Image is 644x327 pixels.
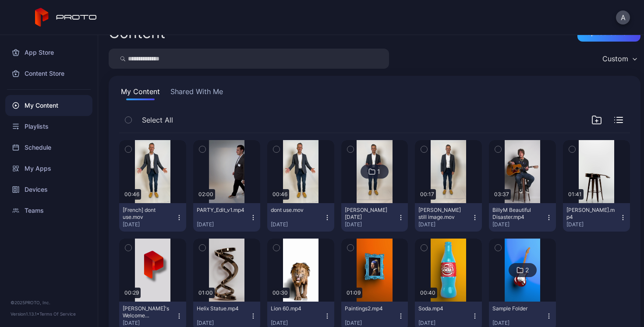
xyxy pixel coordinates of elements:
a: Content Store [5,63,92,84]
a: Teams [5,200,92,221]
a: My Content [5,95,92,116]
div: [DATE] [566,221,619,228]
button: [PERSON_NAME] [DATE][DATE] [341,203,408,232]
a: My Apps [5,158,92,179]
div: David's Welcome Video.mp4 [123,305,171,319]
div: 1 [377,168,380,176]
div: Paintings2.mp4 [345,305,393,312]
div: Custom [602,54,628,63]
a: Schedule [5,137,92,158]
div: [DATE] [197,221,250,228]
div: [DATE] [197,320,250,327]
button: [PERSON_NAME] still image.mov[DATE] [415,203,482,232]
div: [DATE] [123,221,176,228]
div: [DATE] [345,221,398,228]
button: [PERSON_NAME].mp4[DATE] [563,203,630,232]
div: Content [109,25,165,40]
div: [DATE] [492,320,545,327]
div: [French] dont use.mov [123,207,171,221]
div: [DATE] [418,320,471,327]
a: App Store [5,42,92,63]
div: Lion 60.mp4 [271,305,319,312]
div: [DATE] [345,320,398,327]
button: Custom [598,49,640,69]
button: Shared With Me [169,86,225,100]
button: A [616,11,630,25]
button: BillyM Beautiful Disaster.mp4[DATE] [489,203,556,232]
div: [DATE] [271,320,324,327]
div: Joel still image.mov [418,207,467,221]
div: [DATE] [492,221,545,228]
a: Playlists [5,116,92,137]
div: [DATE] [418,221,471,228]
div: dont use.mov [271,207,319,214]
div: 2 [525,266,529,274]
button: dont use.mov[DATE] [267,203,334,232]
div: PARTY_Edit_v1.mp4 [197,207,245,214]
span: Version 1.13.1 • [11,311,39,316]
div: BillyM Silhouette.mp4 [566,207,615,221]
div: [DATE] [123,320,176,327]
a: Devices [5,179,92,200]
button: [French] dont use.mov[DATE] [119,203,186,232]
a: Terms Of Service [39,311,76,316]
div: [DATE] [271,221,324,228]
div: BillyM Beautiful Disaster.mp4 [492,207,541,221]
div: Joel 11/21/2024 [345,207,393,221]
button: My Content [119,86,162,100]
button: PARTY_Edit_v1.mp4[DATE] [193,203,260,232]
div: Soda.mp4 [418,305,467,312]
div: Helix Statue.mp4 [197,305,245,312]
span: Select All [142,115,173,125]
div: Sample Folder [492,305,541,312]
div: © 2025 PROTO, Inc. [11,299,87,306]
